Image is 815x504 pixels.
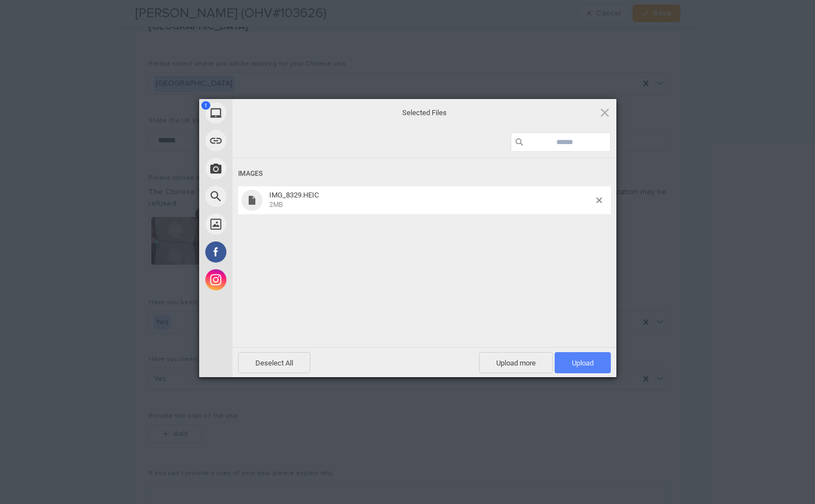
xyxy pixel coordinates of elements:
[199,266,333,294] div: Instagram
[572,359,594,367] span: Upload
[599,106,611,118] span: Click here or hit ESC to close picker
[269,201,283,209] span: 2MB
[479,352,553,373] span: Upload more
[238,164,611,184] div: Images
[266,191,596,209] span: IMG_8329.HEIC
[313,108,536,118] span: Selected Files
[201,101,210,110] span: 1
[199,127,333,155] div: Link (URL)
[238,352,310,373] span: Deselect All
[199,182,333,210] div: Web Search
[199,99,333,127] div: My Device
[555,352,611,373] span: Upload
[199,155,333,182] div: Take Photo
[199,210,333,238] div: Unsplash
[269,191,319,199] span: IMG_8329.HEIC
[199,238,333,266] div: Facebook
